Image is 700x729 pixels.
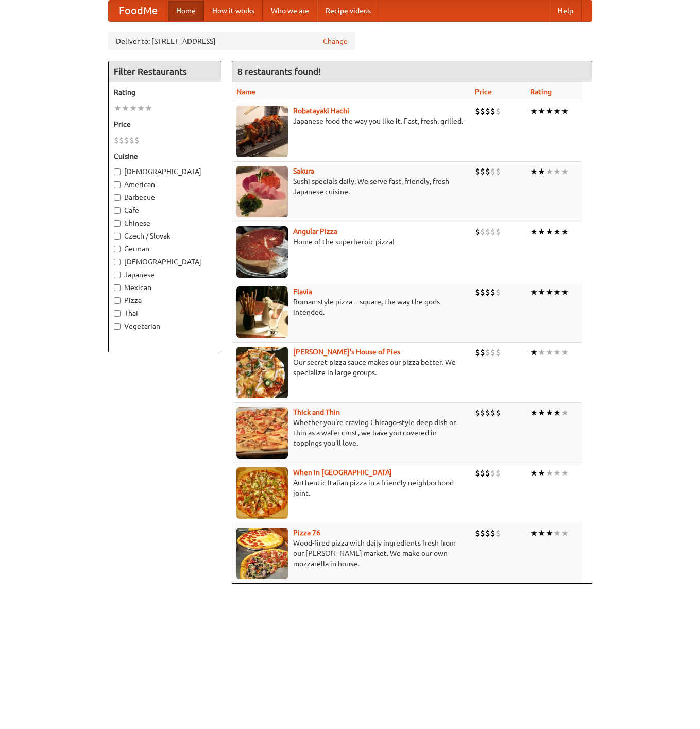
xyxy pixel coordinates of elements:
li: $ [480,407,485,418]
li: ★ [122,103,129,114]
input: Chinese [114,220,121,227]
p: Our secret pizza sauce makes our pizza better. We specialize in large groups. [236,357,467,378]
li: ★ [561,347,569,358]
li: $ [475,407,480,418]
p: Roman-style pizza -- square, the way the gods intended. [236,297,467,317]
li: ★ [145,103,152,114]
li: ★ [553,528,561,539]
li: $ [480,467,485,479]
li: ★ [561,106,569,117]
li: ★ [545,226,553,238]
li: ★ [553,286,561,298]
a: FoodMe [109,1,168,21]
li: ★ [553,467,561,479]
li: ★ [538,106,545,117]
a: Rating [530,88,552,96]
li: $ [496,286,501,298]
li: ★ [561,407,569,418]
li: $ [475,347,480,358]
li: $ [129,134,134,146]
li: ★ [545,347,553,358]
li: $ [475,106,480,117]
li: $ [485,347,490,358]
a: Help [550,1,582,21]
li: ★ [545,166,553,177]
li: ★ [561,226,569,238]
li: ★ [530,407,538,418]
li: ★ [137,103,145,114]
input: Czech / Slovak [114,233,121,240]
img: pizza76.jpg [236,528,288,579]
input: Japanese [114,272,121,278]
li: ★ [545,467,553,479]
p: Home of the superheroic pizza! [236,236,467,247]
li: ★ [530,166,538,177]
b: [PERSON_NAME]'s House of Pies [293,348,400,356]
input: Cafe [114,207,121,214]
a: Home [168,1,204,21]
li: ★ [545,407,553,418]
li: ★ [561,528,569,539]
label: [DEMOGRAPHIC_DATA] [114,257,216,267]
li: $ [490,347,496,358]
li: ★ [530,226,538,238]
li: ★ [530,528,538,539]
li: ★ [545,528,553,539]
input: Mexican [114,284,121,291]
a: How it works [204,1,263,21]
li: $ [480,106,485,117]
li: $ [496,347,501,358]
li: ★ [530,286,538,298]
li: $ [480,286,485,298]
p: Sushi specials daily. We serve fast, friendly, fresh Japanese cuisine. [236,176,467,197]
label: Japanese [114,269,216,280]
b: Flavia [293,287,312,296]
p: Authentic Italian pizza in a friendly neighborhood joint. [236,478,467,498]
li: ★ [553,226,561,238]
li: $ [485,467,490,479]
input: [DEMOGRAPHIC_DATA] [114,259,121,265]
img: angular.jpg [236,226,288,278]
a: Recipe videos [317,1,379,21]
li: ★ [538,286,545,298]
input: Barbecue [114,194,121,201]
img: robatayaki.jpg [236,106,288,157]
label: [DEMOGRAPHIC_DATA] [114,166,216,177]
li: $ [134,134,140,146]
label: Cafe [114,205,216,215]
li: $ [119,134,124,146]
li: $ [480,347,485,358]
li: ★ [530,467,538,479]
label: Czech / Slovak [114,231,216,241]
img: thick.jpg [236,407,288,459]
a: Sakura [293,167,314,175]
p: Wood-fired pizza with daily ingredients fresh from our [PERSON_NAME] market. We make our own mozz... [236,538,467,569]
img: luigis.jpg [236,347,288,398]
li: $ [496,467,501,479]
li: ★ [538,166,545,177]
a: Robatayaki Hachi [293,107,349,115]
li: ★ [538,347,545,358]
li: $ [485,166,490,177]
li: $ [496,407,501,418]
li: ★ [561,166,569,177]
li: ★ [530,106,538,117]
label: Barbecue [114,192,216,202]
li: ★ [129,103,137,114]
h4: Filter Restaurants [109,61,221,82]
li: ★ [538,226,545,238]
a: Change [323,36,348,46]
a: When in [GEOGRAPHIC_DATA] [293,468,392,477]
li: ★ [561,286,569,298]
p: Japanese food the way you like it. Fast, fresh, grilled. [236,116,467,126]
li: $ [490,166,496,177]
label: Vegetarian [114,321,216,331]
img: flavia.jpg [236,286,288,338]
li: $ [490,226,496,238]
a: Price [475,88,492,96]
input: Vegetarian [114,323,121,330]
li: $ [485,286,490,298]
a: Thick and Thin [293,408,340,416]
